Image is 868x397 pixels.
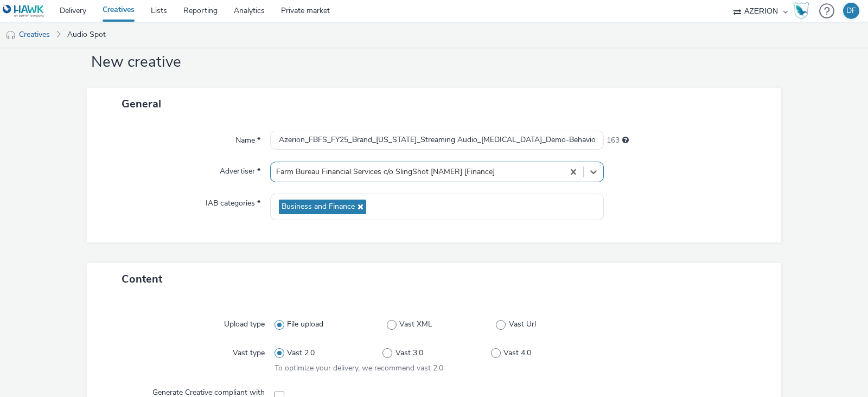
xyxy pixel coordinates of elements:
div: DF [846,3,856,19]
span: Vast XML [399,319,432,330]
label: Upload type [220,315,269,330]
span: File upload [287,319,323,330]
span: 163 [607,135,620,146]
span: To optimize your delivery, we recommend vast 2.0 [275,363,443,373]
span: Vast 3.0 [395,348,423,358]
span: Vast Url [509,319,536,330]
h1: New creative [87,52,781,73]
span: General [122,97,161,111]
span: Vast 2.0 [287,348,315,358]
label: Advertiser * [215,162,265,177]
img: undefined Logo [3,4,44,18]
label: Vast type [228,343,269,358]
span: Business and Finance [282,202,355,212]
span: Vast 4.0 [503,348,531,358]
span: Content [122,272,162,286]
input: Name [270,131,604,150]
a: Audio Spot [62,22,111,48]
img: Hawk Academy [793,2,809,20]
a: Hawk Academy [793,2,814,20]
label: Name * [231,131,265,146]
div: Maximum 255 characters [622,135,629,146]
label: IAB categories * [201,194,265,209]
img: audio [5,30,16,41]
